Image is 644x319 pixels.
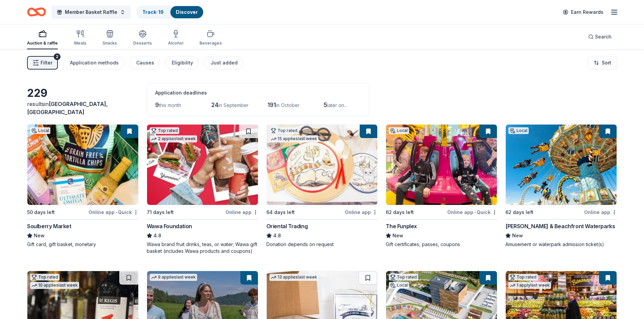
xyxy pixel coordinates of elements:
[150,274,197,281] div: 9 applies last week
[508,274,538,281] div: Top rated
[63,56,124,70] button: Application methods
[133,41,152,46] div: Desserts
[34,232,45,240] span: New
[512,232,523,240] span: New
[27,125,138,205] img: Image for Soulberry Market
[266,124,378,248] a: Image for Oriental TradingTop rated15 applieslast week64 days leftOnline appOriental Trading4.8Do...
[27,56,58,70] button: Filter2
[267,101,276,108] span: 191
[199,27,222,49] button: Beverages
[27,27,58,49] button: Auction & raffle
[583,30,617,44] button: Search
[505,124,617,248] a: Image for Morey's Piers & Beachfront WaterparksLocal62 days leftOnline app[PERSON_NAME] & Beachfr...
[273,232,281,240] span: 4.8
[142,9,164,15] a: Track· 19
[136,5,204,19] button: Track· 19Discover
[51,5,131,19] button: Member Basket Raffle
[27,86,139,100] div: 229
[129,56,160,70] button: Causes
[269,135,318,142] div: 15 applies last week
[267,125,378,205] img: Image for Oriental Trading
[27,4,46,20] a: Home
[70,59,119,67] div: Application methods
[506,125,617,205] img: Image for Morey's Piers & Beachfront Waterparks
[41,59,52,67] span: Filter
[447,208,497,216] div: Online app Quick
[147,208,174,216] div: 71 days left
[389,282,409,289] div: Local
[168,41,183,46] div: Alcohol
[30,127,50,134] div: Local
[133,27,152,49] button: Desserts
[27,100,139,116] div: results
[218,102,248,108] span: in September
[266,241,378,248] div: Donation depends on request
[588,56,617,70] button: Sort
[30,282,79,289] div: 10 applies last week
[172,59,193,67] div: Eligibility
[54,53,61,60] div: 2
[269,274,318,281] div: 13 applies last week
[386,208,414,216] div: 62 days left
[27,222,71,230] div: Soulberry Market
[199,41,222,46] div: Beverages
[276,102,300,108] span: in October
[147,241,258,255] div: Wawa brand fruit drinks, teas, or water; Wawa gift basket (includes Wawa products and coupons)
[266,208,295,216] div: 64 days left
[324,101,327,108] span: 5
[474,210,476,215] span: •
[211,59,238,67] div: Just added
[102,41,117,46] div: Snacks
[505,208,533,216] div: 62 days left
[386,125,497,205] img: Image for The Funplex
[155,101,159,108] span: 9
[27,41,58,46] div: Auction & raffle
[584,208,617,216] div: Online app
[266,222,308,230] div: Oriental Trading
[595,33,612,41] span: Search
[225,208,258,216] div: Online app
[147,125,258,205] img: Image for Wawa Foundation
[27,241,139,248] div: Gift card, gift basket, monetary
[602,59,611,67] span: Sort
[150,127,179,134] div: Top rated
[204,56,243,70] button: Just added
[165,56,198,70] button: Eligibility
[147,124,258,255] a: Image for Wawa FoundationTop rated2 applieslast week71 days leftOnline appWawa Foundation4.8Wawa ...
[116,210,117,215] span: •
[147,222,192,230] div: Wawa Foundation
[74,27,86,49] button: Meals
[102,27,117,49] button: Snacks
[74,41,86,46] div: Meals
[176,9,198,15] a: Discover
[392,232,403,240] span: New
[211,101,218,108] span: 24
[153,232,161,240] span: 4.8
[505,241,617,248] div: Amusement or waterpark admission ticket(s)
[89,208,139,216] div: Online app Quick
[27,101,108,115] span: [GEOGRAPHIC_DATA], [GEOGRAPHIC_DATA]
[27,101,108,115] span: in
[269,127,299,134] div: Top rated
[327,102,347,108] span: later on...
[389,127,409,134] div: Local
[345,208,378,216] div: Online app
[65,8,117,16] span: Member Basket Raffle
[508,282,551,289] div: 1 apply last week
[559,6,607,18] a: Earn Rewards
[27,208,55,216] div: 50 days left
[159,102,181,108] span: this month
[389,274,418,281] div: Top rated
[386,241,497,248] div: Gift certificates, passes, coupons
[168,27,183,49] button: Alcohol
[508,127,529,134] div: Local
[155,89,361,97] div: Application deadlines
[386,222,417,230] div: The Funplex
[386,124,497,248] a: Image for The FunplexLocal62 days leftOnline app•QuickThe FunplexNewGift certificates, passes, co...
[136,59,154,67] div: Causes
[27,124,139,248] a: Image for Soulberry MarketLocal50 days leftOnline app•QuickSoulberry MarketNewGift card, gift bas...
[505,222,615,230] div: [PERSON_NAME] & Beachfront Waterparks
[150,135,197,142] div: 2 applies last week
[30,274,59,281] div: Top rated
